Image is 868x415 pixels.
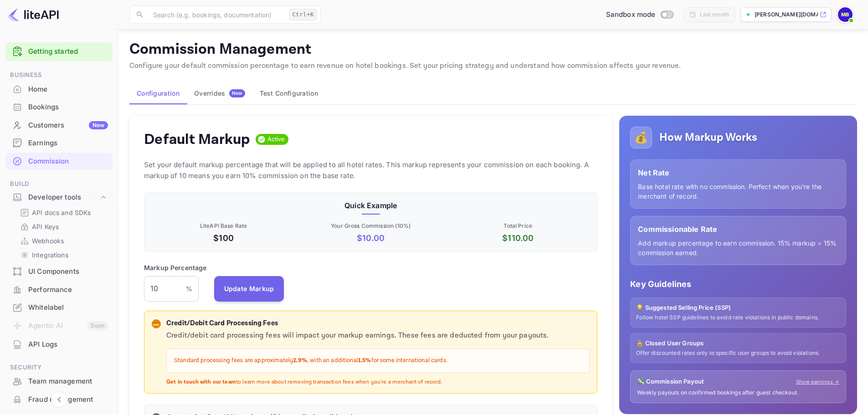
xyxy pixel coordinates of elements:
[20,208,105,217] a: API docs and SDKs
[638,182,838,201] p: Base hotel rate with no commission. Perfect when you're the merchant of record.
[659,130,757,145] h5: How Markup Works
[796,378,839,386] a: Show earnings →
[166,330,590,341] p: Credit/debit card processing fees will impact your markup earnings. These fees are deducted from ...
[5,263,113,280] a: UI Components
[152,232,295,244] p: $100
[838,7,853,22] img: Mike Bradway
[252,82,325,104] button: Test Configuration
[28,376,108,387] div: Team management
[186,284,192,293] p: %
[5,373,113,390] div: Team management
[152,200,590,211] p: Quick Example
[299,222,442,230] p: Your Gross Commission ( 10 %)
[5,134,113,152] div: Earnings
[637,377,704,386] p: 💸 Commission Payout
[638,224,838,235] p: Commissionable Rate
[144,130,250,149] h4: Default Markup
[289,9,317,20] div: Ctrl+K
[5,373,113,389] a: Team management
[32,208,91,217] p: API docs and SDKs
[28,339,108,350] div: API Logs
[5,134,113,151] a: Earnings
[28,46,108,57] a: Getting started
[5,263,113,281] div: UI Components
[28,192,99,203] div: Developer tools
[152,222,295,230] p: LiteAPI Base Rate
[28,84,108,95] div: Home
[5,391,113,408] a: Fraud management
[755,10,818,19] p: [PERSON_NAME][DOMAIN_NAME][PERSON_NAME]...
[129,82,187,104] button: Configuration
[20,250,105,260] a: Integrations
[358,357,371,364] strong: 1.5%
[7,7,59,22] img: LiteAPI logo
[606,10,656,20] span: Sandbox mode
[636,303,840,313] p: 💡 Suggested Selling Price (SSP)
[28,395,108,405] div: Fraud management
[630,278,846,290] p: Key Guidelines
[129,61,857,72] p: Configure your default commission percentage to earn revenue on hotel bookings. Set your pricing ...
[634,129,648,146] p: 💰
[51,391,67,408] button: Collapse navigation
[28,156,108,167] div: Commission
[637,389,839,397] p: Weekly payouts on confirmed bookings after guest checkout.
[28,120,108,131] div: Customers
[194,89,245,97] div: Overrides
[5,299,113,317] div: Whitelabel
[5,42,113,61] div: Getting started
[174,356,582,365] p: Standard processing fees are approximately , with an additional for some international cards.
[20,236,105,246] a: Webhooks
[153,320,159,328] p: 💳
[214,276,284,302] button: Update Markup
[5,179,113,189] span: Build
[5,363,113,373] span: Security
[166,379,590,386] p: to learn more about removing transaction fees when you're a merchant of record.
[638,238,838,257] p: Add markup percentage to earn commission. 15% markup = 15% commission earned.
[20,222,105,231] a: API Keys
[89,121,108,129] div: New
[5,299,113,316] a: Whitelabel
[5,81,113,97] a: Home
[636,339,840,348] p: 🔒 Closed User Groups
[700,10,729,19] div: Last month
[28,138,108,149] div: Earnings
[28,302,108,313] div: Whitelabel
[5,98,113,116] div: Bookings
[229,90,245,96] span: New
[5,153,113,169] a: Commission
[148,5,285,24] input: Search (e.g. bookings, documentation)
[299,232,442,244] p: $ 10.00
[446,232,590,244] p: $ 110.00
[144,276,186,302] input: 0
[5,281,113,299] div: Performance
[166,379,236,385] strong: Get in touch with our team
[144,263,207,272] p: Markup Percentage
[293,357,307,364] strong: 2.9%
[5,336,113,353] a: API Logs
[5,117,113,134] div: CustomersNew
[636,314,840,322] p: Follow hotel SSP guidelines to avoid rate violations in public domains.
[28,102,108,113] div: Bookings
[129,41,857,59] p: Commission Management
[5,336,113,354] div: API Logs
[5,98,113,115] a: Bookings
[16,206,109,219] div: API docs and SDKs
[5,391,113,409] div: Fraud management
[28,266,108,277] div: UI Components
[5,117,113,133] a: CustomersNew
[5,70,113,80] span: Business
[5,153,113,170] div: Commission
[602,10,677,20] div: Switch to Production mode
[636,349,840,357] p: Offer discounted rates only to specific user groups to avoid violations.
[16,220,109,233] div: API Keys
[32,236,64,246] p: Webhooks
[638,167,838,178] p: Net Rate
[264,135,289,144] span: Active
[28,285,108,295] div: Performance
[5,281,113,298] a: Performance
[144,159,597,181] p: Set your default markup percentage that will be applied to all hotel rates. This markup represent...
[16,234,109,247] div: Webhooks
[5,81,113,98] div: Home
[446,222,590,230] p: Total Price
[5,190,113,205] div: Developer tools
